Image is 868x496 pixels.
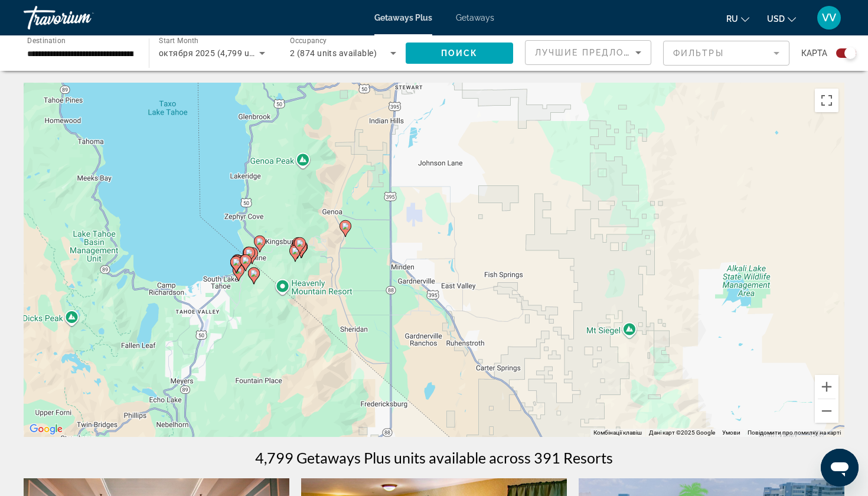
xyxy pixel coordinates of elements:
[815,375,838,399] button: Збільшити
[767,10,796,27] button: Change currency
[27,422,66,437] a: Відкрити цю область на Картах Google (відкриється нове вікно)
[649,429,715,436] span: Дані карт ©2025 Google
[821,449,859,487] iframe: Кнопка для запуску вікна повідомлень
[441,48,478,58] span: Поиск
[27,36,66,44] span: Destination
[24,2,142,33] a: Travorium
[722,429,740,436] a: Умови (відкривається в новій вкладці)
[822,12,836,24] span: VV
[815,89,838,112] button: Перемкнути повноекранний режим
[815,399,838,423] button: Зменшити
[406,43,513,64] button: Поиск
[535,48,661,57] span: Лучшие предложения
[593,429,642,437] button: Комбінації клавіш
[456,13,494,22] a: Getaways
[748,429,841,436] a: Повідомити про помилку на карті
[535,45,641,60] mat-select: Sort by
[767,14,785,24] span: USD
[159,37,198,45] span: Start Month
[159,48,304,58] span: октября 2025 (4,799 units available)
[663,40,789,66] button: Filter
[801,45,827,61] span: карта
[814,5,844,30] button: User Menu
[374,13,432,22] a: Getaways Plus
[726,14,738,24] span: ru
[27,422,66,437] img: Google
[255,449,613,466] h1: 4,799 Getaways Plus units available across 391 Resorts
[290,48,377,58] span: 2 (874 units available)
[290,37,327,45] span: Occupancy
[726,10,749,27] button: Change language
